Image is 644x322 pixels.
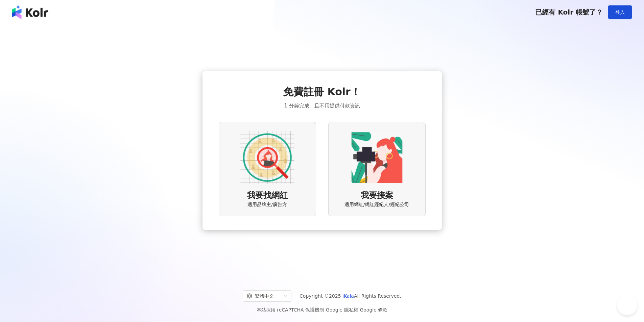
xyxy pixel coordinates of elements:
[361,190,393,201] span: 我要接案
[350,130,404,184] img: KOL identity option
[284,102,360,110] span: 1 分鐘完成，且不用提供付款資訊
[324,307,326,313] span: |
[535,8,603,16] span: 已經有 Kolr 帳號了？
[257,306,387,314] span: 本站採用 reCAPTCHA 保護機制
[615,9,625,15] span: 登入
[342,293,354,299] a: iKala
[247,291,281,301] div: 繁體中文
[300,292,401,300] span: Copyright © 2025 All Rights Reserved.
[247,201,287,208] span: 適用品牌主/廣告方
[608,5,632,19] button: 登入
[360,307,387,313] a: Google 條款
[358,307,360,313] span: |
[617,295,637,315] iframe: Help Scout Beacon - Open
[344,201,409,208] span: 適用網紅/網紅經紀人/經紀公司
[247,190,288,201] span: 我要找網紅
[283,85,361,99] span: 免費註冊 Kolr！
[12,5,48,19] img: logo
[240,130,294,184] img: AD identity option
[326,307,358,313] a: Google 隱私權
